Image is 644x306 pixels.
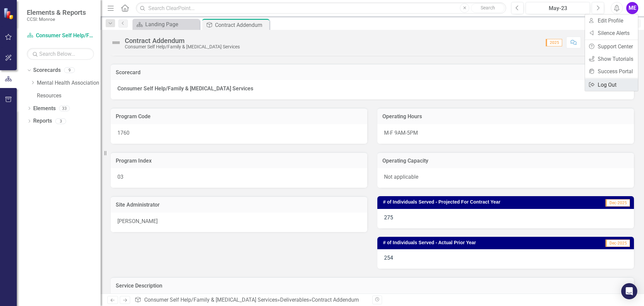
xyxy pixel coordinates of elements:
a: Silence Alerts [585,27,638,39]
div: 3 [55,118,66,124]
h3: Operating Capacity [382,158,629,164]
button: May-23 [526,2,590,14]
a: Mental Health Association [37,79,101,87]
a: Reports [33,117,52,125]
a: Success Portal [585,65,638,78]
input: Search ClearPoint... [136,2,506,14]
a: Show Tutorials [585,53,638,65]
h3: Scorecard [116,70,629,76]
div: Consumer Self Help/Family & [MEDICAL_DATA] Services [125,44,240,49]
a: Scorecards [33,67,61,74]
p: [PERSON_NAME] [117,218,361,225]
button: ME [626,2,638,14]
div: Landing Page [145,20,198,29]
a: Consumer Self Help/Family & [MEDICAL_DATA] Services [144,297,277,303]
img: Not Defined [111,37,121,48]
span: Search [481,5,495,10]
span: Dec-2025 [605,199,630,207]
span: 1760 [117,130,129,136]
span: 275 [384,214,393,221]
a: Landing Page [134,20,198,29]
img: ClearPoint Strategy [3,8,15,19]
span: Elements & Reports [27,8,86,16]
div: Contract Addendum [312,297,359,303]
a: Elements [33,105,56,113]
h3: # of Individuals Served - Actual Prior Year [383,240,578,245]
input: Search Below... [27,48,94,60]
h3: Service Description [116,283,629,289]
a: Edit Profile [585,14,638,27]
h3: # of Individuals Served - Projected For Contract Year [383,200,587,205]
strong: Consumer Self Help/Family & [MEDICAL_DATA] Services [117,85,253,92]
div: Contract Addendum [125,37,240,44]
button: Search [471,3,504,13]
span: Not applicable [384,174,418,180]
div: » » [135,296,367,304]
small: CCSI: Monroe [27,16,86,22]
div: Open Intercom Messenger [621,283,637,299]
a: Resources [37,92,101,100]
h3: Site Administrator [116,202,362,208]
span: M-F 9AM-5PM [384,130,418,136]
a: Log Out [585,79,638,91]
span: 03 [117,174,123,180]
h3: Program Code [116,114,362,120]
span: 254 [384,255,393,261]
div: Contract Addendum [215,21,268,29]
div: May-23 [528,4,588,12]
h3: Program Index [116,158,362,164]
span: Dec-2025 [605,239,630,247]
div: 9 [64,68,75,73]
a: Deliverables [280,297,309,303]
a: Support Center [585,40,638,53]
div: 33 [59,105,70,111]
span: 2025 [546,39,562,46]
h3: Operating Hours [382,114,629,120]
a: Consumer Self Help/Family & [MEDICAL_DATA] Services [27,32,94,40]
